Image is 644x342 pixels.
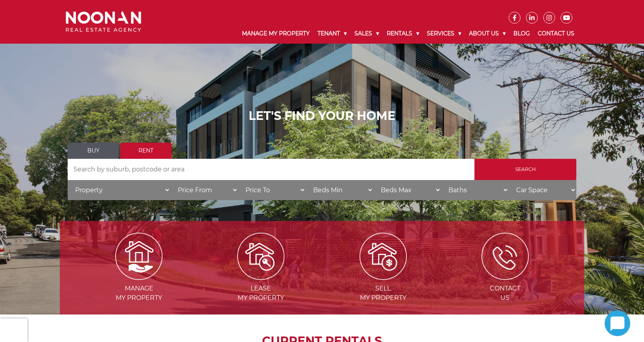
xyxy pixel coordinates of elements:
input: Search by suburb, postcode or area [68,159,474,180]
a: Blog [509,24,534,44]
a: Manage My Property [238,24,314,44]
img: Manage my Property [115,233,162,280]
img: ICONS [482,233,529,280]
a: Leasemy Property [201,252,321,302]
a: Contact Us [534,24,578,44]
span: Lease my Property [201,284,321,303]
a: Sales [351,24,383,44]
img: Noonan Real Estate Agency [66,11,141,32]
a: Sellmy Property [323,252,443,302]
a: Tenant [314,24,351,44]
a: Buy [68,143,119,159]
a: Managemy Property [79,252,199,302]
input: Search [474,159,576,180]
a: Rentals [383,24,423,44]
a: Services [423,24,465,44]
a: About Us [465,24,509,44]
span: Manage my Property [79,284,199,303]
img: Sell my property [360,233,407,280]
a: Rent [120,143,172,159]
h1: LET'S FIND YOUR HOME [68,109,576,123]
span: Contact Us [445,284,565,303]
a: ContactUs [445,252,565,302]
img: Lease my property [237,233,284,280]
span: Sell my Property [323,284,443,303]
